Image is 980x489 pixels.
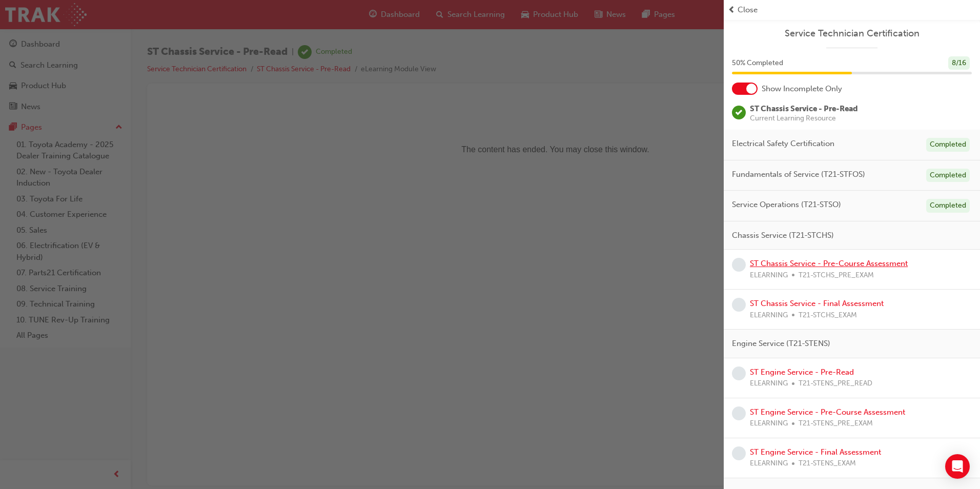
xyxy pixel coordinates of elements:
span: ELEARNING [750,270,788,281]
span: T21-STCHS_EXAM [799,310,857,321]
span: ST Chassis Service - Pre-Read [750,104,858,113]
span: learningRecordVerb_NONE-icon [732,366,746,380]
a: ST Engine Service - Pre-Course Assessment [750,407,905,417]
span: Engine Service (T21-STENS) [732,338,830,350]
span: ELEARNING [750,378,788,390]
div: Completed [926,199,970,213]
span: ELEARNING [750,310,788,321]
span: Fundamentals of Service (T21-STFOS) [732,169,865,180]
a: Service Technician Certification [732,28,972,39]
span: learningRecordVerb_NONE-icon [732,446,746,460]
div: Completed [926,138,970,152]
span: ELEARNING [750,458,788,470]
span: learningRecordVerb_NONE-icon [732,406,746,420]
a: ST Chassis Service - Final Assessment [750,299,884,308]
span: ELEARNING [750,418,788,430]
span: T21-STCHS_PRE_EXAM [799,270,874,281]
button: prev-iconClose [728,4,976,16]
a: ST Chassis Service - Pre-Course Assessment [750,259,908,268]
span: 50 % Completed [732,57,783,69]
span: Electrical Safety Certification [732,138,834,150]
p: The content has ended. You may close this window. [4,8,796,54]
a: ST Engine Service - Pre-Read [750,368,854,377]
a: ST Engine Service - Final Assessment [750,447,881,457]
span: prev-icon [728,4,736,16]
span: learningRecordVerb_NONE-icon [732,258,746,272]
div: Completed [926,169,970,182]
div: 8 / 16 [948,56,970,70]
span: T21-STENS_PRE_READ [799,378,872,390]
span: Chassis Service (T21-STCHS) [732,230,834,241]
span: Show Incomplete Only [762,83,842,95]
span: Close [738,4,758,16]
span: T21-STENS_PRE_EXAM [799,418,873,430]
span: learningRecordVerb_COMPLETE-icon [732,106,746,119]
span: Current Learning Resource [750,115,858,122]
span: Service Operations (T21-STSO) [732,199,841,211]
span: T21-STENS_EXAM [799,458,856,470]
span: learningRecordVerb_NONE-icon [732,298,746,312]
div: Open Intercom Messenger [945,454,970,479]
